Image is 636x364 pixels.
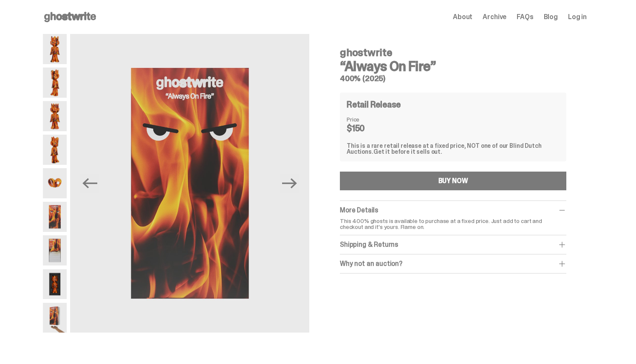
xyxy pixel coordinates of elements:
button: BUY NOW [340,172,566,190]
div: BUY NOW [438,178,468,184]
a: Archive [483,14,506,20]
div: This is a rare retail release at a fixed price, NOT one of our Blind Dutch Auctions. [347,143,560,155]
h5: 400% (2025) [340,75,566,82]
span: Get it before it sells out. [373,148,442,155]
div: Shipping & Returns [340,240,566,249]
img: Always-On-Fire---Website-Archive.2484X.png [43,34,67,64]
img: Always-On-Fire---Website-Archive.2522XX.png [43,303,67,333]
a: FAQs [517,14,533,20]
a: About [453,14,472,20]
img: Always-On-Fire---Website-Archive.2487X.png [43,101,67,131]
a: Log in [568,14,587,20]
h3: “Always On Fire” [340,59,566,73]
img: Always-On-Fire---Website-Archive.2497X.png [43,269,67,299]
div: Why not an auction? [340,260,566,268]
dt: Price [347,116,389,122]
h4: Retail Release [347,100,401,109]
img: Always-On-Fire---Website-Archive.2494X.png [43,235,67,265]
img: Always-On-Fire---Website-Archive.2491X.png [70,34,309,333]
button: Next [280,174,299,193]
button: Previous [80,174,99,193]
h4: ghostwrite [340,48,566,58]
a: Blog [544,14,558,20]
img: Always-On-Fire---Website-Archive.2490X.png [43,168,67,198]
span: More Details [340,206,378,214]
img: Always-On-Fire---Website-Archive.2485X.png [43,68,67,98]
img: Always-On-Fire---Website-Archive.2491X.png [43,202,67,232]
p: This 400% ghosts is available to purchase at a fixed price. Just add to cart and checkout and it'... [340,218,566,230]
img: Always-On-Fire---Website-Archive.2489X.png [43,135,67,165]
dd: $150 [347,124,389,133]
